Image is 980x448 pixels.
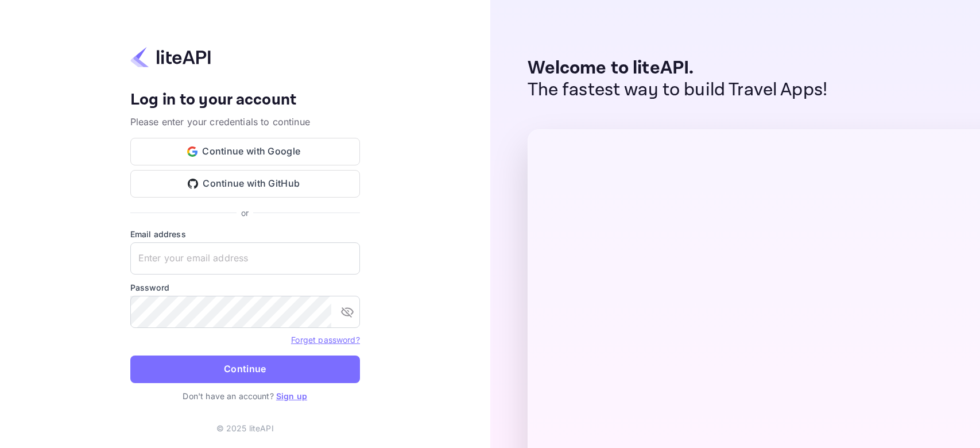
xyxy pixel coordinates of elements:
label: Password [130,281,360,293]
h4: Log in to your account [130,90,360,110]
a: Forget password? [291,334,359,345]
a: Forget password? [291,335,359,345]
a: Sign up [276,391,307,401]
p: © 2025 liteAPI [216,422,274,434]
button: Continue [130,356,360,383]
p: or [241,207,249,219]
button: toggle password visibility [336,300,359,323]
button: Continue with Google [130,138,360,165]
img: liteapi [130,46,211,68]
button: Continue with GitHub [130,170,360,198]
keeper-lock: Open Keeper Popup [338,252,352,265]
p: The fastest way to build Travel Apps! [528,79,828,101]
label: Email address [130,228,360,240]
p: Please enter your credentials to continue [130,115,360,129]
p: Don't have an account? [130,390,360,402]
input: Enter your email address [130,242,360,275]
p: Welcome to liteAPI. [528,57,828,79]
